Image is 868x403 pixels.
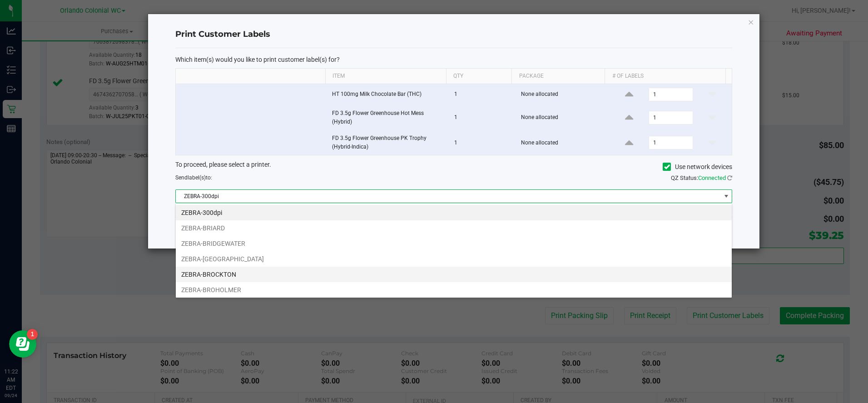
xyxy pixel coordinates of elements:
label: Use network devices [663,162,732,172]
iframe: Resource center [9,330,36,358]
td: HT 100mg Milk Chocolate Bar (THC) [327,84,449,105]
h4: Print Customer Labels [175,29,732,40]
td: None allocated [516,105,610,130]
iframe: Resource center unread badge [27,329,38,340]
th: Package [511,69,605,84]
td: 1 [449,105,515,130]
td: None allocated [516,84,610,105]
li: ZEBRA-BROHOLMER [176,282,732,298]
span: Send to: [175,174,212,181]
th: Qty [446,69,512,84]
td: FD 3.5g Flower Greenhouse PK Trophy (Hybrid-Indica) [327,130,449,155]
p: Which item(s) would you like to print customer label(s) for? [175,55,732,64]
li: ZEBRA-[GEOGRAPHIC_DATA] [176,251,732,267]
li: ZEBRA-BRIDGEWATER [176,236,732,251]
span: QZ Status: [671,174,732,181]
td: 1 [449,84,515,105]
span: ZEBRA-300dpi [176,190,720,203]
div: To proceed, please select a printer. [169,160,739,174]
th: Item [325,69,446,84]
td: 1 [449,130,515,155]
li: ZEBRA-BROCKTON [176,267,732,282]
span: label(s) [188,174,206,181]
td: None allocated [516,130,610,155]
li: ZEBRA-300dpi [176,205,732,220]
td: FD 3.5g Flower Greenhouse Hot Mess (Hybrid) [327,105,449,130]
span: Connected [698,174,726,181]
th: # of labels [605,69,725,84]
li: ZEBRA-BRIARD [176,220,732,236]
